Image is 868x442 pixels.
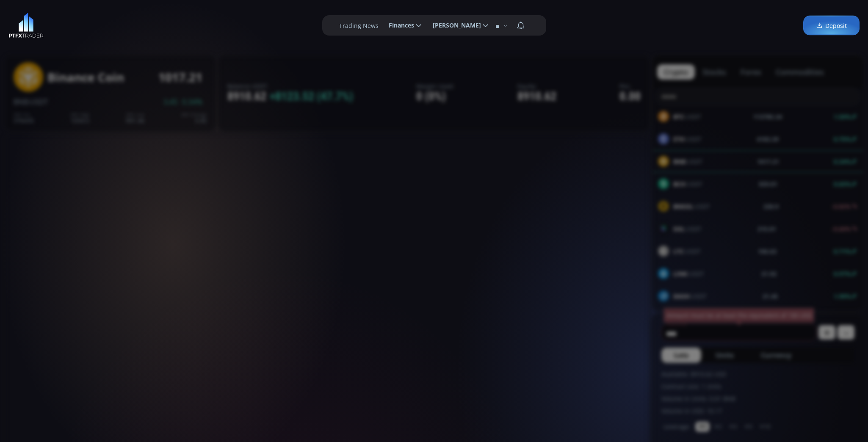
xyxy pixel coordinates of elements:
[339,21,379,30] label: Trading News
[816,21,847,30] span: Deposit
[803,16,860,36] a: Deposit
[8,13,44,38] img: LOGO
[383,17,414,34] span: Finances
[427,17,481,34] span: [PERSON_NAME]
